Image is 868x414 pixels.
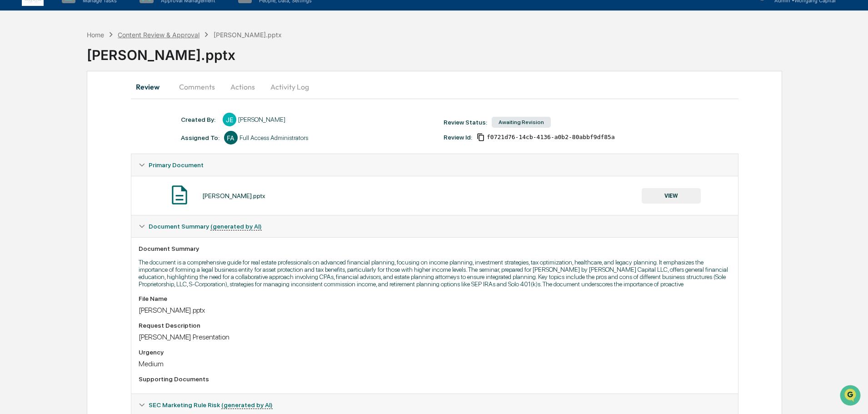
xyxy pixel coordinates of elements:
[224,131,238,145] div: FA
[181,116,218,123] div: Created By: ‎ ‎
[221,401,273,409] u: (generated by AI)
[155,72,165,83] button: Start new chat
[168,184,191,206] img: Document Icon
[64,154,110,161] a: Powered byPylon
[492,117,551,128] div: Awaiting Revision
[444,119,487,126] div: Review Status:
[62,111,116,127] a: 🗄️Attestations
[5,111,62,127] a: 🖐️Preclearance
[9,19,165,34] p: How can we help?
[87,40,868,63] div: [PERSON_NAME].pptx
[222,76,263,98] button: Actions
[181,134,219,141] div: Assigned To:
[149,223,262,230] span: Document Summary
[139,322,731,329] div: Request Description
[9,115,16,123] div: 🖐️
[9,133,16,140] div: 🔎
[239,134,308,141] div: Full Access Administrators
[139,295,731,302] div: File Name
[5,128,61,145] a: 🔎Data Lookup
[9,70,25,86] img: 1746055101610-c473b297-6a78-478c-a979-82029cc54cd1
[31,70,149,79] div: Start new chat
[139,349,731,356] div: Urgency
[149,161,204,169] span: Primary Document
[444,134,472,141] div: Review Id:
[839,384,863,409] iframe: Open customer support
[223,113,236,126] div: JE
[238,116,285,123] div: [PERSON_NAME]
[31,79,115,86] div: We're available if you need us!
[18,132,57,141] span: Data Lookup
[139,245,731,252] div: Document Summary
[87,31,104,39] div: Home
[210,223,262,230] u: (generated by AI)
[642,188,701,204] button: VIEW
[139,259,731,288] p: The document is a comprehensive guide for real estate professionals on advanced financial plannin...
[131,215,738,237] div: Document Summary (generated by AI)
[131,154,738,176] div: Primary Document
[202,192,265,200] div: [PERSON_NAME].pptx
[18,115,59,124] span: Preclearance
[149,401,273,409] span: SEC Marketing Rule Risk
[75,115,113,124] span: Attestations
[66,115,73,123] div: 🗄️
[90,154,110,161] span: Pylon
[172,76,222,98] button: Comments
[139,375,731,383] div: Supporting Documents
[487,134,615,141] span: f0721d76-14cb-4136-a0b2-80abbf9df85a
[139,333,731,341] div: [PERSON_NAME] Presentation
[131,76,738,98] div: secondary tabs example
[131,176,738,215] div: Primary Document
[263,76,316,98] button: Activity Log
[118,31,200,39] div: Content Review & Approval
[139,306,731,314] div: [PERSON_NAME].pptx
[214,31,282,39] div: [PERSON_NAME].pptx
[139,359,731,368] div: Medium
[131,76,172,98] button: Review
[131,237,738,394] div: Document Summary (generated by AI)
